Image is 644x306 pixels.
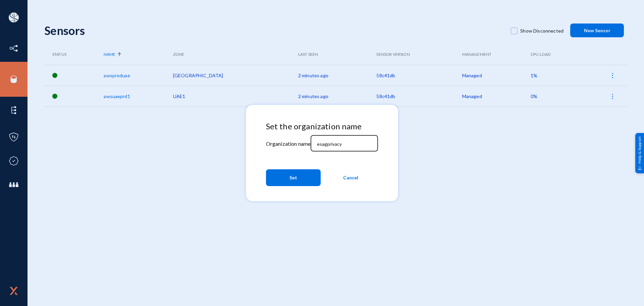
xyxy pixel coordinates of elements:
[323,169,378,186] button: Cancel
[289,172,297,184] span: Set
[317,141,375,147] input: Organization name
[266,169,321,186] button: Set
[266,122,378,131] h4: Set the organization name
[343,172,358,184] span: Cancel
[266,140,311,147] mat-label: Organization name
